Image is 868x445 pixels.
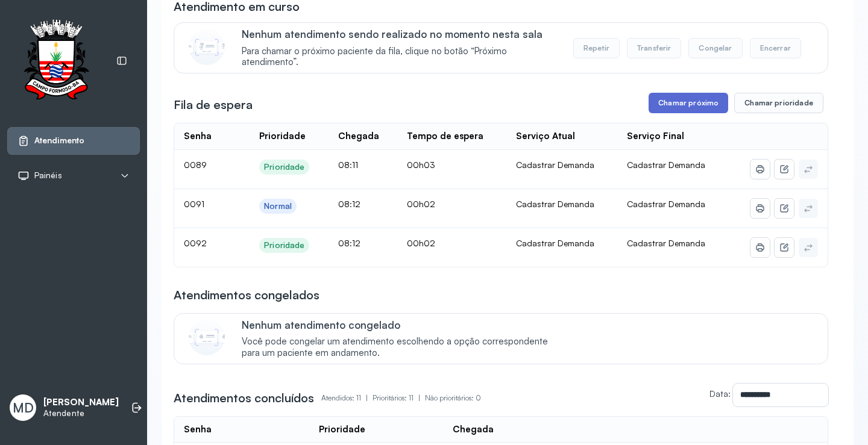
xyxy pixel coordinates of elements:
span: | [418,393,420,402]
label: Data: [709,388,731,399]
p: Prioritários: 11 [373,390,425,406]
span: 0092 [184,238,207,248]
img: Logotipo do estabelecimento [13,19,99,103]
img: Imagem de CalloutCard [189,319,225,355]
span: Você pode congelar um atendimento escolhendo a opção correspondente para um paciente em andamento. [242,336,561,359]
span: 00h03 [407,160,435,170]
span: Atendimento [34,135,84,146]
p: Atendente [43,408,119,419]
p: Atendidos: 11 [321,390,373,406]
h3: Atendimentos congelados [174,287,319,303]
span: Para chamar o próximo paciente da fila, clique no botão “Próximo atendimento”. [242,46,561,69]
p: Não prioritários: 0 [425,390,481,406]
div: Serviço Atual [516,131,575,142]
button: Transferir [627,38,682,58]
div: Serviço Final [627,131,684,142]
span: | [366,393,368,402]
div: Normal [264,201,292,211]
a: Atendimento [17,135,130,147]
button: Repetir [573,38,620,58]
div: Prioridade [264,240,304,251]
img: Imagem de CalloutCard [189,29,225,65]
div: Cadastrar Demanda [516,160,608,170]
span: 08:11 [338,160,358,170]
span: Painéis [34,170,62,181]
button: Encerrar [750,38,801,58]
button: Congelar [688,38,742,58]
div: Cadastrar Demanda [516,238,608,249]
div: Prioridade [259,131,306,142]
span: 08:12 [338,199,360,209]
div: Cadastrar Demanda [516,199,608,210]
p: Nenhum atendimento sendo realizado no momento nesta sala [242,28,561,40]
span: 0091 [184,199,204,209]
div: Chegada [338,131,379,142]
div: Prioridade [319,424,365,435]
span: Cadastrar Demanda [627,199,705,209]
div: Prioridade [264,162,304,172]
div: Senha [184,131,212,142]
p: Nenhum atendimento congelado [242,319,561,331]
h3: Atendimentos concluídos [174,390,314,406]
button: Chamar próximo [649,93,728,113]
span: Cadastrar Demanda [627,160,705,170]
p: [PERSON_NAME] [43,397,119,408]
div: Senha [184,424,212,435]
button: Chamar prioridade [734,93,823,113]
span: 00h02 [407,238,435,248]
span: 08:12 [338,238,360,248]
div: Tempo de espera [407,131,483,142]
div: Chegada [453,424,494,435]
span: 00h02 [407,199,435,209]
span: Cadastrar Demanda [627,238,705,248]
h3: Fila de espera [174,96,253,113]
span: 0089 [184,160,207,170]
